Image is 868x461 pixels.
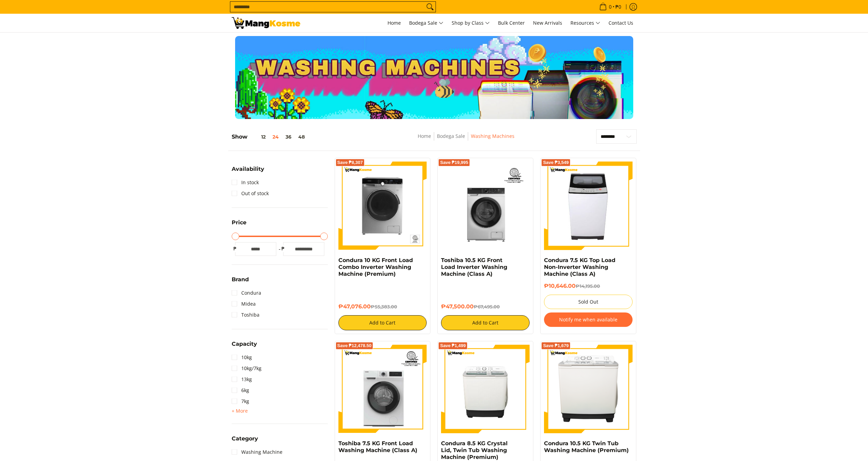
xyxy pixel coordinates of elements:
span: Contact Us [609,20,633,26]
summary: Open [232,407,248,415]
a: Washing Machine [232,447,282,458]
nav: Breadcrumbs [368,132,564,147]
a: Contact Us [605,14,637,32]
span: ₱0 [614,4,622,9]
h6: ₱10,646.00 [544,283,633,289]
span: Save ₱8,307 [337,161,363,165]
a: Condura 7.5 KG Top Load Non-Inverter Washing Machine (Class A) [544,257,615,277]
span: Save ₱19,995 [440,161,468,165]
img: Toshiba 7.5 KG Front Load Washing Machine (Class A) [338,345,427,433]
a: Bodega Sale [406,14,447,32]
img: Condura 10.5 KG Twin Tub Washing Machine (Premium) [544,345,633,433]
del: ₱55,383.00 [371,304,397,309]
span: 0 [608,4,613,9]
summary: Open [232,436,258,447]
a: Toshiba 10.5 KG Front Load Inverter Washing Machine (Class A) [441,257,507,277]
span: ₱ [280,245,287,252]
a: Condura 8.5 KG Crystal Lid, Twin Tub Washing Machine (Premium) [441,440,508,460]
h5: Show [232,133,308,140]
span: Category [232,436,258,441]
a: Condura [232,287,261,298]
span: Availability [232,166,264,172]
summary: Open [232,220,246,230]
span: Bulk Center [498,20,525,26]
summary: Open [232,166,264,177]
span: Home [387,20,401,26]
h6: ₱47,076.00 [338,303,427,310]
summary: Open [232,341,257,352]
img: Condura 8.5 KG Crystal Lid, Twin Tub Washing Machine (Premium) [441,346,530,432]
span: • [597,3,623,11]
span: New Arrivals [533,20,562,26]
a: Washing Machines [471,133,514,139]
button: Notify me when available [544,312,633,327]
span: Save ₱1,499 [440,344,466,348]
del: ₱14,195.00 [576,283,600,289]
button: Search [425,2,436,12]
a: Resources [567,14,604,32]
summary: Open [232,277,249,287]
span: + More [232,408,248,414]
a: 7kg [232,396,249,407]
a: 10kg/7kg [232,363,262,374]
img: condura-7.5kg-topload-non-inverter-washing-machine-class-c-full-view-mang-kosme [547,162,630,250]
a: Out of stock [232,188,269,199]
button: 36 [282,134,295,140]
a: Toshiba 7.5 KG Front Load Washing Machine (Class A) [338,440,417,453]
span: Resources [570,19,600,27]
img: Washing Machines l Mang Kosme: Home Appliances Warehouse Sale Partner [232,17,300,29]
span: Save ₱1,679 [543,344,569,348]
a: Home [418,133,431,139]
h6: ₱47,500.00 [441,303,530,310]
button: 48 [295,134,308,140]
a: Condura 10.5 KG Twin Tub Washing Machine (Premium) [544,440,629,453]
button: 24 [269,134,282,140]
a: New Arrivals [530,14,566,32]
span: ₱ [232,245,239,252]
a: 13kg [232,374,252,385]
span: Brand [232,277,249,282]
img: Toshiba 10.5 KG Front Load Inverter Washing Machine (Class A) [441,162,530,250]
del: ₱67,495.00 [474,304,500,309]
a: Bodega Sale [437,133,465,139]
span: Save ₱3,549 [543,161,569,165]
span: Price [232,220,246,225]
span: Shop by Class [452,19,490,27]
button: 12 [247,134,269,140]
span: Save ₱12,478.50 [337,344,372,348]
a: 6kg [232,385,249,396]
nav: Main Menu [307,14,637,32]
a: Shop by Class [448,14,493,32]
button: Add to Cart [441,315,530,330]
button: Sold Out [544,295,633,309]
a: 10kg [232,352,252,363]
a: Home [384,14,404,32]
a: Toshiba [232,309,259,320]
a: Bulk Center [495,14,528,32]
img: Condura 10 KG Front Load Combo Inverter Washing Machine (Premium) [338,162,427,250]
button: Add to Cart [338,315,427,330]
a: In stock [232,177,259,188]
span: Bodega Sale [409,19,443,27]
a: Midea [232,298,256,309]
span: Capacity [232,341,257,347]
a: Condura 10 KG Front Load Combo Inverter Washing Machine (Premium) [338,257,413,277]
